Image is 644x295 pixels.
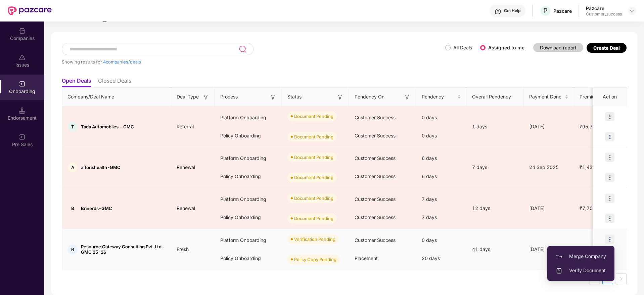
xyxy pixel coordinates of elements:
img: svg+xml;base64,PHN2ZyB3aWR0aD0iMjAiIGhlaWdodD0iMjAiIHZpZXdCb3g9IjAgMCAyMCAyMCIgZmlsbD0ibm9uZSIgeG... [19,134,26,140]
div: 0 days [416,109,467,127]
div: Get Help [504,8,520,13]
div: T [67,122,78,132]
div: A [67,162,78,172]
img: svg+xml;base64,PHN2ZyBpZD0iSXNzdWVzX2Rpc2FibGVkIiB4bWxucz0iaHR0cDovL3d3dy53My5vcmcvMjAwMC9zdmciIH... [19,54,26,61]
span: Payment Done [529,93,563,100]
span: Deal Type [177,93,199,100]
button: right [616,273,627,284]
img: svg+xml;base64,PHN2ZyB3aWR0aD0iMjAiIGhlaWdodD0iMjAiIHZpZXdCb3g9IjAgMCAyMCAyMCIgZmlsbD0ibm9uZSIgeG... [556,253,562,260]
span: right [619,277,623,281]
span: Resource Gateway Consulting Pvt. Ltd. GMC 25-26 [81,244,166,255]
li: Open Deals [62,77,91,87]
th: Action [593,88,627,106]
th: Overall Pendency [467,88,524,106]
span: Pendency [422,93,456,100]
div: 0 days [416,127,467,145]
div: Policy Copy Pending [294,256,336,263]
th: Payment Done [524,88,574,106]
div: 20 days [416,249,467,267]
span: Fresh [171,246,194,252]
div: Platform Onboarding [215,149,282,167]
span: Process [220,93,238,100]
label: Assigned to me [488,45,524,50]
div: Document Pending [294,113,333,120]
div: 1 days [467,123,524,130]
span: Referral [171,124,199,129]
span: afforishealth-GMC [81,165,121,170]
div: Document Pending [294,215,333,222]
img: icon [605,214,614,223]
span: Verify Document [556,267,606,274]
div: 12 days [467,205,524,212]
span: Customer Success [355,214,396,220]
th: Company/Deal Name [62,88,171,106]
div: Create Deal [593,45,620,51]
img: svg+xml;base64,PHN2ZyB3aWR0aD0iMTQuNSIgaGVpZ2h0PSIxNC41IiB2aWV3Qm94PSIwIDAgMTYgMTYiIGZpbGw9Im5vbm... [19,107,26,114]
div: 7 days [416,190,467,208]
span: Customer Success [355,173,396,179]
span: Customer Success [355,237,396,243]
div: Policy Onboarding [215,249,282,267]
div: Showing results for [62,59,445,65]
th: Pendency [416,88,467,106]
span: Customer Success [355,155,396,161]
img: New Pazcare Logo [8,6,52,15]
span: Customer Success [355,115,396,120]
img: svg+xml;base64,PHN2ZyB3aWR0aD0iMTYiIGhlaWdodD0iMTYiIHZpZXdCb3g9IjAgMCAxNiAxNiIgZmlsbD0ibm9uZSIgeG... [270,94,276,100]
div: Verification Pending [294,236,335,243]
div: Customer_success [586,11,622,17]
img: icon [605,194,614,203]
span: ₹1,43,524 [574,164,608,170]
span: Renewal [171,205,200,211]
img: svg+xml;base64,PHN2ZyBpZD0iSGVscC0zMngzMiIgeG1sbnM9Imh0dHA6Ly93d3cudzMub3JnLzIwMDAvc3ZnIiB3aWR0aD... [495,8,501,15]
div: 7 days [467,164,524,171]
div: B [67,203,78,213]
img: icon [605,112,614,121]
img: icon [605,173,614,182]
button: Download report [533,43,583,52]
div: Platform Onboarding [215,231,282,249]
img: svg+xml;base64,PHN2ZyBpZD0iQ29tcGFuaWVzIiB4bWxucz0iaHR0cDovL3d3dy53My5vcmcvMjAwMC9zdmciIHdpZHRoPS... [19,28,26,34]
img: svg+xml;base64,PHN2ZyBpZD0iVXBsb2FkX0xvZ3MiIGRhdGEtbmFtZT0iVXBsb2FkIExvZ3MiIHhtbG5zPSJodHRwOi8vd3... [556,267,562,274]
div: 6 days [416,149,467,167]
div: Document Pending [294,133,333,140]
span: Placement [355,255,378,261]
span: Pendency On [355,93,384,100]
img: svg+xml;base64,PHN2ZyBpZD0iRHJvcGRvd24tMzJ4MzIiIHhtbG5zPSJodHRwOi8vd3d3LnczLm9yZy8yMDAwL3N2ZyIgd2... [629,8,635,13]
img: svg+xml;base64,PHN2ZyB3aWR0aD0iMjQiIGhlaWdodD0iMjUiIHZpZXdCb3g9IjAgMCAyNCAyNSIgZmlsbD0ibm9uZSIgeG... [239,45,246,53]
div: 41 days [467,246,524,253]
li: Closed Deals [98,77,131,87]
div: Document Pending [294,174,333,181]
div: Platform Onboarding [215,109,282,127]
div: R [67,244,78,254]
img: icon [605,235,614,244]
div: Pazcare [586,5,622,11]
div: Policy Onboarding [215,127,282,145]
span: Status [287,93,302,100]
img: svg+xml;base64,PHN2ZyB3aWR0aD0iMjAiIGhlaWdodD0iMjAiIHZpZXdCb3g9IjAgMCAyMCAyMCIgZmlsbD0ibm9uZSIgeG... [19,81,26,87]
img: svg+xml;base64,PHN2ZyB3aWR0aD0iMTYiIGhlaWdodD0iMTYiIHZpZXdCb3g9IjAgMCAxNiAxNiIgZmlsbD0ibm9uZSIgeG... [337,94,343,100]
img: svg+xml;base64,PHN2ZyB3aWR0aD0iMTYiIGhlaWdodD0iMTYiIHZpZXdCb3g9IjAgMCAxNiAxNiIgZmlsbD0ibm9uZSIgeG... [404,94,411,100]
span: Tada Automobiles - GMC [81,124,134,129]
div: Platform Onboarding [215,190,282,208]
span: 4 companies/deals [103,59,141,65]
span: ₹7,70,000 [574,205,608,211]
div: [DATE] [524,205,574,212]
span: P [543,7,548,15]
span: ₹95,760 [574,124,604,129]
div: [DATE] [524,246,574,253]
span: Customer Success [355,133,396,138]
div: 6 days [416,167,467,185]
span: Renewal [171,164,200,170]
div: 24 Sep 2025 [524,164,574,171]
img: icon [605,153,614,162]
div: Document Pending [294,195,333,202]
span: Merge Company [556,253,606,260]
img: svg+xml;base64,PHN2ZyB3aWR0aD0iMTYiIGhlaWdodD0iMTYiIHZpZXdCb3g9IjAgMCAxNiAxNiIgZmlsbD0ibm9uZSIgeG... [202,94,209,100]
div: [DATE] [524,123,574,130]
th: Premium Paid [574,88,618,106]
img: icon [605,132,614,141]
div: Document Pending [294,154,333,161]
div: Policy Onboarding [215,167,282,185]
div: 0 days [416,231,467,249]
